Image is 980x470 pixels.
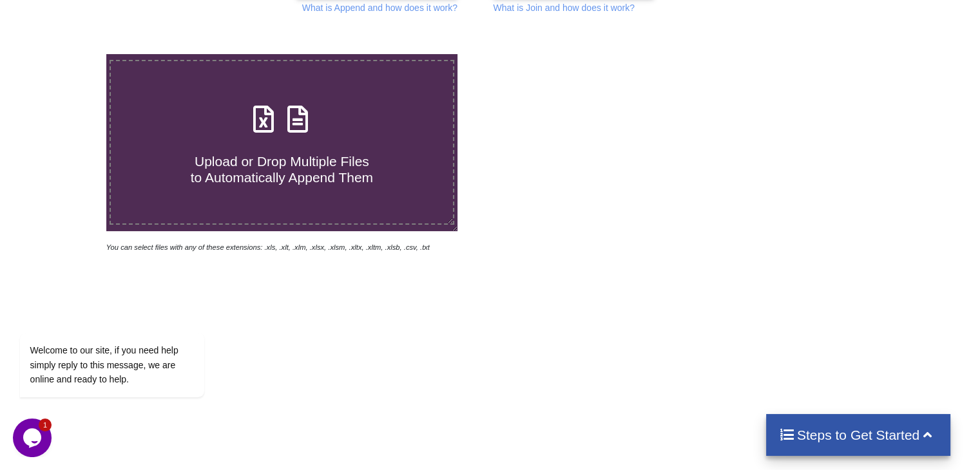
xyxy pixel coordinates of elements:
span: Welcome to our site, if you need help simply reply to this message, we are online and ready to help. [17,199,166,238]
h4: Steps to Get Started [779,427,938,443]
span: Upload or Drop Multiple Files to Automatically Append Them [191,154,373,185]
i: You can select files with any of these extensions: .xls, .xlt, .xlm, .xlsx, .xlsm, .xltx, .xltm, ... [106,243,430,251]
p: What is Join and how does it work? [493,1,634,14]
iframe: chat widget [13,418,54,457]
iframe: chat widget [13,146,245,412]
p: What is Append and how does it work? [302,1,457,14]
